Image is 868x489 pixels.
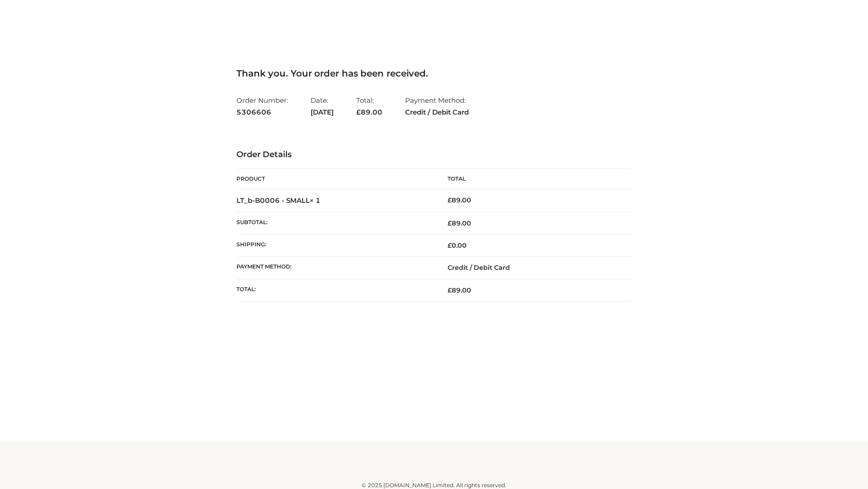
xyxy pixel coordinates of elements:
bdi: 89.00 [448,196,471,204]
strong: × 1 [310,196,321,205]
th: Total [434,169,632,189]
th: Subtotal: [236,212,434,234]
span: £ [448,286,452,294]
bdi: 0.00 [448,241,467,249]
span: £ [448,219,452,227]
h3: Thank you. Your order has been received. [236,68,632,79]
strong: Credit / Debit Card [405,106,469,118]
span: 89.00 [448,219,471,227]
strong: [DATE] [311,106,334,118]
th: Shipping: [236,235,434,257]
li: Total: [356,92,382,120]
li: Payment Method: [405,92,469,120]
li: Order Number: [236,92,288,120]
th: Product [236,169,434,189]
span: 89.00 [356,108,382,116]
span: £ [356,108,361,116]
span: 89.00 [448,286,471,294]
li: Date: [311,92,334,120]
strong: LT_b-B0006 - SMALL [236,196,321,205]
h3: Order Details [236,150,632,160]
td: Credit / Debit Card [434,257,632,279]
span: £ [448,196,452,204]
th: Total: [236,279,434,301]
strong: 5306606 [236,106,288,118]
th: Payment method: [236,257,434,279]
span: £ [448,241,452,249]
